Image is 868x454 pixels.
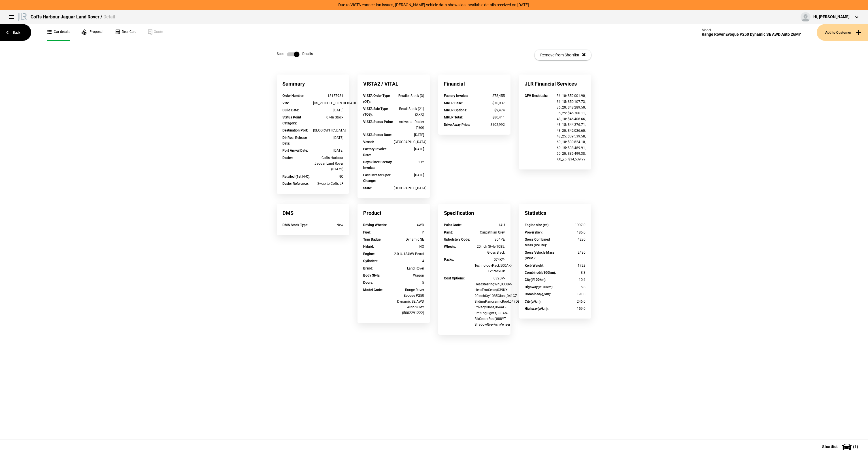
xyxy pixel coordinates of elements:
div: 10.6 [555,277,586,283]
strong: MRLP Options : [444,108,467,112]
span: Shortlist [822,445,838,449]
strong: Engine : [363,252,375,256]
div: [GEOGRAPHIC_DATA] [394,185,424,191]
strong: Brand : [363,266,373,270]
strong: Kerb Weight : [525,264,544,268]
button: Remove from Shortlist [535,50,591,60]
strong: Status Point Category : [282,115,301,125]
strong: Upholstery Code : [444,237,470,241]
strong: MRLP Total : [444,115,463,119]
strong: VISTA Status Date : [363,133,392,137]
strong: Driving Wheels : [363,223,387,227]
strong: VISTA Sale Type (TOS) : [363,107,388,116]
strong: Paint Code : [444,223,461,227]
div: DMS [277,204,349,222]
strong: VISTA Status Point : [363,120,393,124]
div: VISTA2 / VITAL [358,75,430,93]
strong: Doors : [363,281,373,285]
div: [DATE] [313,148,344,153]
div: 07-In Stock [313,114,344,120]
strong: Factory Invoice : [444,94,468,98]
strong: Wheels : [444,245,456,249]
strong: Gross Combined Mass (GVCM) : [525,237,550,247]
span: ( 1 ) [853,445,858,449]
div: Swap to Coffs LR [313,181,344,186]
strong: VISTA Order Type (OT) : [363,94,390,103]
div: 4230 [555,237,586,242]
div: Specification [438,204,510,222]
div: 074KY-TechnologyPack,500AK-ExtPackBlk [475,257,505,274]
div: Wagon [394,273,424,278]
div: 5 [394,280,424,285]
div: Coffs Harbour Jaguar Land Rover / [31,14,115,20]
strong: Last Date for Spec. Change : [363,173,392,183]
div: 191.0 [555,291,586,297]
div: 032DV-HeatSteeringWhl,033BV-HeatFrntSeats,039KX-20inchSty1085Gloss,041CZ-SlidingPanoramicRoof,047... [475,275,505,328]
strong: Paint : [444,230,453,234]
div: 20inch Style 1085, Gloss Black [475,244,505,255]
div: Retailer Stock (3) [394,93,424,99]
div: 18157981 [313,93,344,99]
div: Land Rover [394,266,424,271]
div: 2.0 I4 184kW Petrol [394,251,424,257]
strong: Retailed (1st H-O) : [282,175,310,179]
div: Arrived at Dealer (165) [394,119,424,131]
div: [GEOGRAPHIC_DATA] [394,139,424,145]
div: Product [358,204,430,222]
div: 246.0 [555,299,586,304]
strong: Days Since Factory Invoice : [363,160,392,170]
div: Dynamic SE [394,237,424,242]
div: 6.8 [555,284,586,290]
a: Car details [47,24,70,41]
div: Summary [277,75,349,93]
strong: MRLP Base : [444,101,463,105]
strong: Highway(g/km) : [525,307,548,311]
strong: Fuel : [363,230,371,234]
div: $78,455 [475,93,505,99]
strong: Trim Badge : [363,237,381,241]
div: Range Rover Evoque P250 Dynamic SE AWD Auto 26MY [702,32,801,37]
strong: Packs : [444,258,454,262]
button: Shortlist(1) [814,440,868,454]
div: Hi, [PERSON_NAME] [813,14,850,20]
button: Add to Customer [817,24,868,41]
div: $70,937 [475,100,505,106]
div: 1AU [475,222,505,228]
strong: Engine size (cc) : [525,223,549,227]
strong: Port Arrival Date : [282,148,308,152]
div: Retail Stock (21) (XXX) [394,106,424,118]
strong: DMS Stock Type : [282,223,308,227]
strong: Dlr Req. Release Date : [282,136,307,145]
strong: VIN : [282,101,289,105]
strong: Combined(g/km) : [525,292,551,296]
div: 304PE [475,237,505,242]
strong: Order Number : [282,94,304,98]
strong: Drive Away Price : [444,123,470,127]
strong: Combined(l/100km) : [525,271,556,275]
strong: Model Code : [363,288,382,292]
span: Detail [103,14,115,20]
strong: Vessel : [363,140,374,144]
div: NO [394,244,424,249]
div: Range Rover Evoque P250 Dynamic SE AWD Auto 26MY (5002291222) [394,287,424,316]
div: NO [313,174,344,179]
div: 8.3 [555,270,586,275]
div: [DATE] [394,132,424,138]
strong: Gross Vehicle Mass (GVM) : [525,251,554,260]
strong: City(g/km) : [525,300,541,304]
div: $80,411 [475,114,505,120]
strong: GFV Residuals : [525,94,548,98]
div: [DATE] [394,146,424,152]
strong: Build Date : [282,108,299,112]
div: New [313,222,344,228]
div: [DATE] [394,172,424,178]
div: $102,992 [475,122,505,128]
div: Financial [438,75,510,93]
div: $9,474 [475,107,505,113]
strong: Destination Port : [282,128,308,132]
img: landrover.png [17,12,28,21]
div: Coffs Harbour Jaguar Land Rover (01472) [313,155,344,172]
div: Model [702,28,801,32]
div: 1728 [555,263,586,268]
div: 4 [394,258,424,264]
